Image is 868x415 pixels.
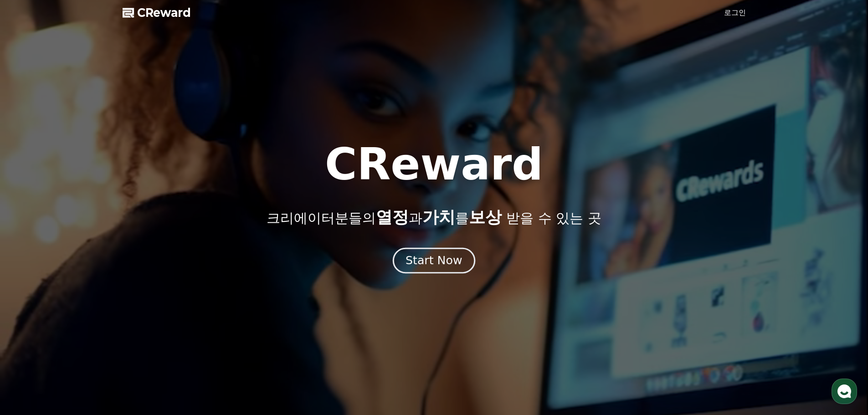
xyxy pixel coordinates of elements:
span: 가치 [422,208,455,226]
a: CReward [123,5,191,20]
div: Start Now [406,253,462,268]
span: 보상 [469,208,502,226]
span: 홈 [29,302,34,310]
a: 대화 [60,289,118,312]
button: Start Now [393,247,475,273]
a: 설정 [118,289,175,312]
p: 크리에이터분들의 과 를 받을 수 있는 곳 [267,208,601,226]
a: 홈 [3,289,60,312]
span: 열정 [376,208,409,226]
span: 대화 [83,303,94,310]
a: 로그인 [724,7,746,18]
h1: CReward [325,143,543,186]
span: CReward [137,5,191,20]
span: 설정 [141,302,152,310]
a: Start Now [395,257,473,266]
